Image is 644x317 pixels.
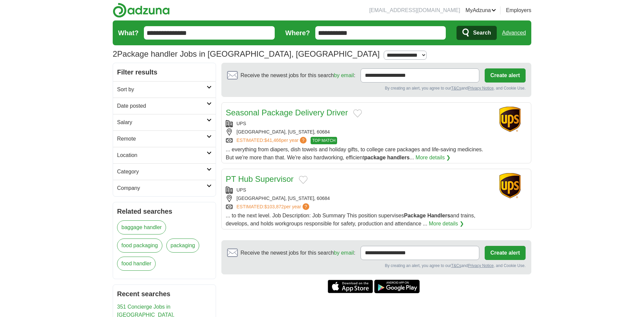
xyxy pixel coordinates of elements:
div: [GEOGRAPHIC_DATA], [US_STATE], 60684 [226,128,488,136]
span: 2 [113,48,117,60]
h2: Remote [117,135,207,143]
h2: Recent searches [117,289,212,299]
a: Employers [506,6,531,14]
span: ? [300,137,307,144]
div: By creating an alert, you agree to our and , and Cookie Use. [227,263,526,269]
button: Add to favorite jobs [299,176,308,184]
a: Sort by [113,81,216,98]
a: MyAdzuna [466,6,496,14]
h2: Location [117,151,207,159]
a: Privacy Notice [468,86,494,91]
a: UPS [236,187,246,193]
li: [EMAIL_ADDRESS][DOMAIN_NAME] [369,6,460,14]
span: Search [473,26,491,40]
a: Get the iPhone app [328,280,373,293]
a: Get the Android app [374,280,420,293]
a: baggage handler [117,220,166,234]
span: ? [303,203,309,210]
strong: Handlers [427,213,450,218]
a: Privacy Notice [468,263,494,268]
a: Company [113,180,216,196]
label: What? [118,28,139,38]
a: food packaging [117,239,162,253]
span: ... to the next level. Job Description: Job Summary This position supervises and trains, develops... [226,213,475,226]
a: Remote [113,130,216,147]
button: Search [457,26,496,40]
span: Receive the newest jobs for this search : [240,249,355,257]
label: Where? [285,28,310,38]
a: More details ❯ [416,154,451,162]
button: Create alert [485,68,526,83]
a: packaging [166,239,200,253]
a: Salary [113,114,216,130]
a: ESTIMATED:$41,466per year? [236,137,308,144]
strong: package [364,155,386,160]
strong: Package [404,213,426,218]
a: PT Hub Supervisor [226,174,293,183]
div: [GEOGRAPHIC_DATA], [US_STATE], 60684 [226,195,488,202]
h2: Date posted [117,102,207,110]
h2: Company [117,184,207,192]
a: UPS [236,121,246,126]
a: Seasonal Package Delivery Driver [226,108,348,117]
a: food handler [117,257,156,271]
img: UPS logo [493,173,527,198]
a: Date posted [113,98,216,114]
button: Create alert [485,246,526,260]
span: Receive the newest jobs for this search : [240,71,355,80]
h2: Filter results [113,63,216,81]
a: by email [334,72,354,78]
strong: handlers [387,155,410,160]
a: Category [113,163,216,180]
a: Location [113,147,216,163]
a: T&Cs [451,86,461,91]
img: Adzuna logo [113,3,170,18]
h2: Sort by [117,86,207,94]
div: By creating an alert, you agree to our and , and Cookie Use. [227,85,526,91]
h2: Salary [117,118,207,126]
a: T&Cs [451,263,461,268]
a: by email [334,250,354,256]
a: ESTIMATED:$103,872per year? [236,203,311,210]
a: Advanced [502,26,526,40]
span: $41,466 [264,138,281,143]
a: More details ❯ [429,220,464,228]
span: ... everything from diapers, dish towels and holiday gifts, to college care packages and life-sav... [226,147,483,160]
h2: Category [117,168,207,176]
span: TOP MATCH [311,137,337,144]
img: UPS logo [493,107,527,132]
h2: Related searches [117,206,212,216]
span: $103,872 [264,204,284,209]
h1: Package handler Jobs in [GEOGRAPHIC_DATA], [GEOGRAPHIC_DATA] [113,49,380,58]
button: Add to favorite jobs [353,109,362,117]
